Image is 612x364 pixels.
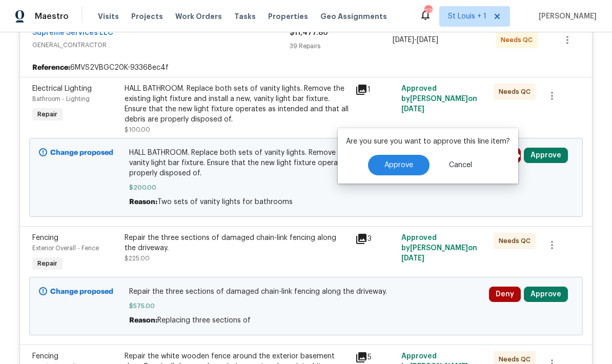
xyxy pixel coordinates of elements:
span: Properties [268,11,308,22]
span: Cancel [449,161,472,169]
button: Deny [489,287,521,302]
span: $575.00 [129,301,483,311]
span: $11,477.80 [290,29,328,36]
span: GENERAL_CONTRACTOR [32,40,290,50]
span: Needs QC [499,87,535,97]
span: Fencing [32,353,58,360]
span: - [393,35,438,45]
div: 39 Repairs [290,41,393,51]
b: Change proposed [50,288,113,295]
div: 6MVS2VBGC20K-93368ec4f [20,58,592,77]
span: [DATE] [393,36,414,44]
span: Repair [33,109,62,119]
span: Fencing [32,234,58,241]
span: Bathroom - Lighting [32,96,90,102]
span: Maestro [35,11,69,22]
span: Needs QC [499,236,535,246]
span: Repair the three sections of damaged chain-link fencing along the driveway. [129,287,483,297]
b: Change proposed [50,149,113,156]
span: Approved by [PERSON_NAME] on [401,234,477,262]
span: $200.00 [129,183,483,193]
div: 3 [355,233,395,245]
span: Two sets of vanity lights for bathrooms [157,198,293,206]
p: Are you sure you want to approve this line item? [346,136,510,147]
span: [PERSON_NAME] [535,11,597,22]
div: 5 [355,351,395,363]
span: [DATE] [417,36,438,44]
span: Visits [98,11,119,22]
span: Electrical Lighting [32,85,92,92]
button: Approve [368,155,430,175]
span: Reason: [129,198,157,206]
span: Needs QC [501,35,537,45]
button: Cancel [433,155,488,175]
span: Repair [33,258,62,269]
span: Geo Assignments [320,11,387,22]
div: 27 [424,6,432,16]
div: 1 [355,84,395,96]
a: Supreme Services LLC [32,29,113,36]
span: Replacing three sections of [157,317,251,324]
span: $100.00 [125,127,150,133]
span: HALL BATHROOM. Replace both sets of vanity lights. Remove the existing light fixture and install ... [129,148,483,178]
b: Reference: [32,63,70,73]
span: St Louis + 1 [448,11,486,22]
span: [DATE] [401,106,424,113]
div: HALL BATHROOM. Replace both sets of vanity lights. Remove the existing light fixture and install ... [125,84,349,125]
span: Tasks [234,13,256,20]
span: Work Orders [175,11,222,22]
span: Exterior Overall - Fence [32,245,99,251]
div: Repair the three sections of damaged chain-link fencing along the driveway. [125,233,349,253]
span: Approved by [PERSON_NAME] on [401,85,477,113]
span: Approve [384,161,413,169]
button: Approve [524,287,568,302]
span: Reason: [129,317,157,324]
span: [DATE] [401,255,424,262]
span: $225.00 [125,255,150,261]
span: Projects [131,11,163,22]
button: Approve [524,148,568,163]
